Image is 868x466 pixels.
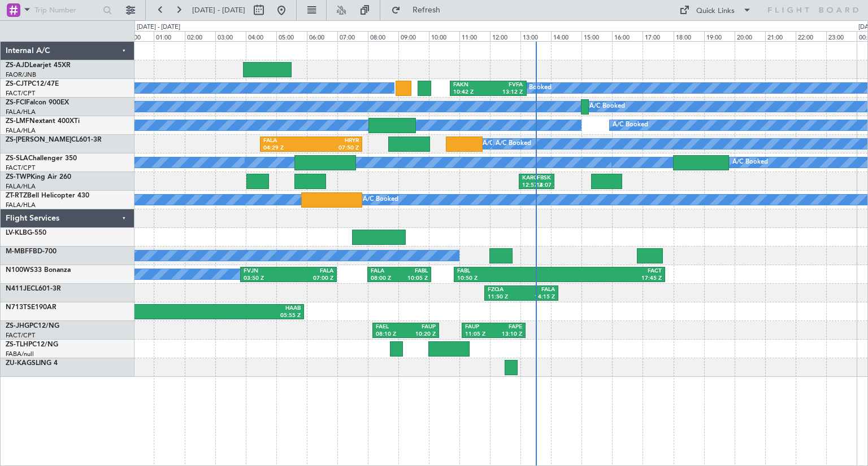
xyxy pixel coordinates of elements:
[6,304,57,311] a: N713TSE190AR
[551,31,581,41] div: 14:00
[6,350,34,358] a: FABA/null
[6,201,36,209] a: FALA/HLA
[522,286,555,294] div: FALA
[276,31,307,41] div: 05:00
[6,304,31,311] span: N713TS
[363,191,398,208] div: A/C Booked
[6,331,35,340] a: FACT/CPT
[6,108,36,116] a: FALA/HLA
[6,192,27,199] span: ZT-RTZ
[6,155,28,162] span: ZS-SLA
[6,174,71,181] a: ZS-TWPKing Air 260
[406,331,436,338] div: 10:20 Z
[6,323,29,329] span: ZS-JHG
[6,174,31,181] span: ZS-TWP
[307,31,337,41] div: 06:00
[488,89,523,96] div: 13:12 Z
[246,31,276,41] div: 04:00
[674,1,757,19] button: Quick Links
[96,305,198,313] div: FACT
[520,31,551,41] div: 13:00
[6,99,26,106] span: ZS-FCI
[589,98,625,115] div: A/C Booked
[674,31,704,41] div: 18:00
[559,267,662,275] div: FACT
[493,323,522,331] div: FAPE
[516,80,552,96] div: A/C Booked
[6,182,36,191] a: FALA/HLA
[735,31,765,41] div: 20:00
[288,267,333,275] div: FALA
[459,31,490,41] div: 11:00
[6,137,102,143] a: ZS-[PERSON_NAME]CL601-3R
[488,286,522,294] div: FZQA
[429,31,459,41] div: 10:00
[6,81,28,87] span: ZS-CJT
[192,5,245,15] span: [DATE] - [DATE]
[311,137,359,145] div: HRYR
[643,31,673,41] div: 17:00
[493,331,522,338] div: 13:10 Z
[6,360,32,367] span: ZU-KAG
[6,126,36,135] a: FALA/HLA
[765,31,796,41] div: 21:00
[244,275,289,283] div: 03:50 Z
[6,267,71,274] a: N100WS33 Bonanza
[490,31,520,41] div: 12:00
[522,182,537,190] div: 12:57 Z
[6,164,35,172] a: FACT/CPT
[536,174,551,182] div: FBSK
[398,31,429,41] div: 09:00
[123,31,154,41] div: 00:00
[457,275,559,283] div: 10:50 Z
[198,312,301,320] div: 05:55 Z
[6,230,46,236] a: LV-KLBG-550
[6,285,31,292] span: N411JE
[399,275,428,283] div: 10:05 Z
[399,267,428,275] div: FABL
[376,331,406,338] div: 08:10 Z
[96,312,198,320] div: 23:00 Z
[488,293,522,301] div: 11:50 Z
[6,323,59,329] a: ZS-JHGPC12/NG
[311,144,359,152] div: 07:50 Z
[696,6,735,17] div: Quick Links
[496,135,531,152] div: A/C Booked
[6,192,89,199] a: ZT-RTZBell Helicopter 430
[483,135,518,152] div: A/C Booked
[465,331,494,338] div: 11:05 Z
[263,144,311,152] div: 04:29 Z
[522,174,537,182] div: KARO
[536,182,551,190] div: 14:07 Z
[704,31,735,41] div: 19:00
[244,267,289,275] div: FVJN
[453,89,488,96] div: 10:42 Z
[6,360,58,367] a: ZU-KAGSLING 4
[368,31,398,41] div: 08:00
[6,71,36,79] a: FAOR/JNB
[453,81,488,89] div: FAKN
[6,341,58,348] a: ZS-TLHPC12/NG
[215,31,246,41] div: 03:00
[826,31,857,41] div: 23:00
[6,118,80,125] a: ZS-LMFNextant 400XTi
[198,305,301,313] div: HAAB
[263,137,311,145] div: FALA
[612,31,643,41] div: 16:00
[371,267,400,275] div: FALA
[732,154,768,171] div: A/C Booked
[386,1,454,19] button: Refresh
[6,248,57,255] a: M-MBFFBD-700
[6,341,28,348] span: ZS-TLH
[6,248,33,255] span: M-MBFF
[6,99,69,106] a: ZS-FCIFalcon 900EX
[465,323,494,331] div: FAUP
[6,62,71,69] a: ZS-AJDLearjet 45XR
[796,31,826,41] div: 22:00
[288,275,333,283] div: 07:00 Z
[6,285,61,292] a: N411JECL601-3R
[137,23,180,32] div: [DATE] - [DATE]
[559,275,662,283] div: 17:45 Z
[457,267,559,275] div: FABL
[376,323,406,331] div: FAEL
